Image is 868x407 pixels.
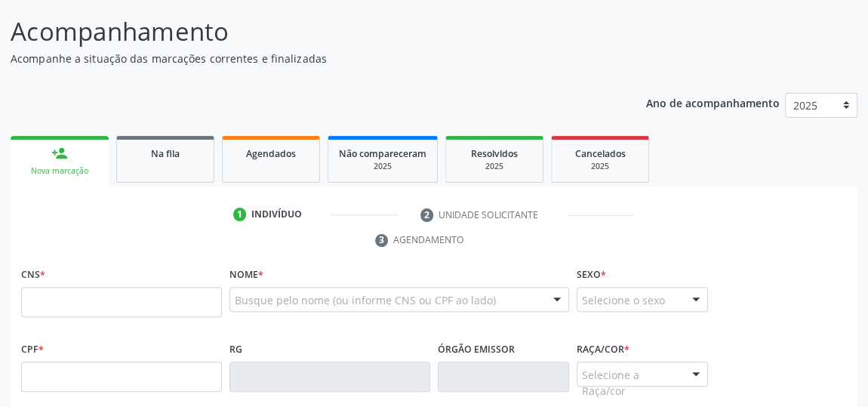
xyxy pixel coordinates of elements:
[233,208,247,221] div: 1
[246,147,296,160] span: Agendados
[562,161,638,172] div: 2025
[339,161,426,172] div: 2025
[438,338,515,362] label: Órgão emissor
[582,292,665,308] span: Selecione o sexo
[646,93,780,112] p: Ano de acompanhamento
[577,264,606,287] label: Sexo
[339,147,426,160] span: Não compareceram
[21,264,45,287] label: CNS
[21,338,44,362] label: CPF
[229,338,242,362] label: RG
[229,264,263,287] label: Nome
[577,338,629,362] label: Raça/cor
[11,13,603,51] p: Acompanhamento
[151,147,180,160] span: Na fila
[21,165,98,177] div: Nova marcação
[251,208,302,221] div: Indivíduo
[582,367,677,399] span: Selecione a Raça/cor
[11,51,603,66] p: Acompanhe a situação das marcações correntes e finalizadas
[575,147,626,160] span: Cancelados
[457,161,532,172] div: 2025
[51,145,68,162] div: person_add
[471,147,518,160] span: Resolvidos
[235,292,496,308] span: Busque pelo nome (ou informe CNS ou CPF ao lado)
